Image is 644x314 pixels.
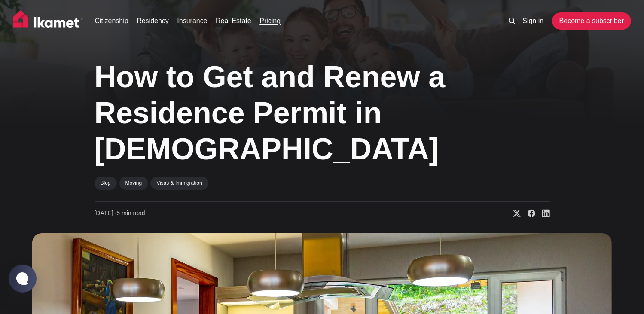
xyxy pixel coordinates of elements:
[552,12,631,30] a: Become a subscriber
[150,177,208,189] a: Visas & Immigration
[119,177,148,189] a: Moving
[146,37,174,45] span: Ikamet
[137,16,169,26] a: Residency
[95,16,128,26] a: Citizenship
[180,83,203,92] button: Sign in
[95,177,117,189] a: Blog
[95,210,117,216] span: [DATE] ∙
[522,16,543,26] a: Sign in
[521,209,535,218] a: Share on Facebook
[216,16,251,26] a: Real Estate
[95,209,145,218] time: 5 min read
[177,16,207,26] a: Insurance
[259,16,281,26] a: Pricing
[95,17,223,33] h1: Start the conversation
[131,59,187,77] button: Sign up now
[506,209,521,218] a: Share on X
[14,36,304,47] p: Become a member of to start commenting.
[95,59,464,167] h1: How to Get and Renew a Residence Permit in [DEMOGRAPHIC_DATA]
[115,82,178,92] span: Already a member?
[13,10,83,32] img: Ikamet home
[535,209,550,218] a: Share on Linkedin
